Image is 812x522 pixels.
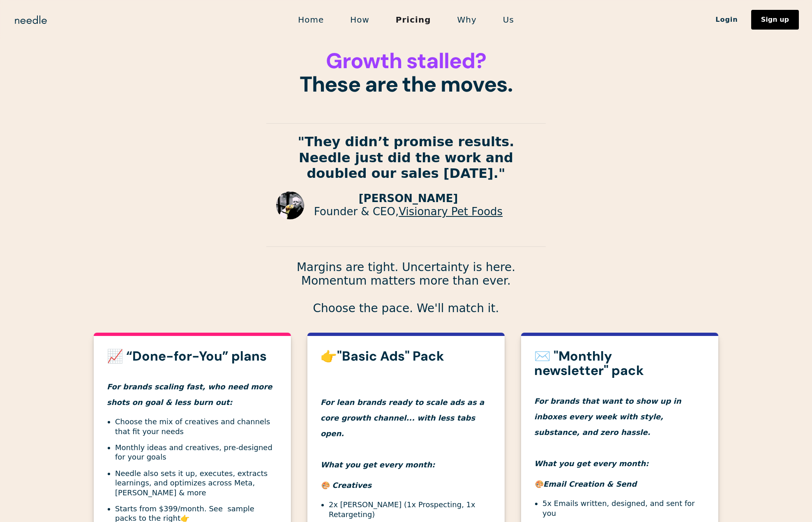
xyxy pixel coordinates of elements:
[115,443,278,462] li: Monthly ideas and creatives, pre-designed for your goals
[115,417,278,436] li: Choose the mix of creatives and channels that fit your needs
[329,500,491,519] li: 2x [PERSON_NAME] (1x Prospecting, 1x Retargeting)
[399,205,503,218] a: Visionary Pet Foods
[383,11,444,28] a: Pricing
[534,480,543,488] em: 🎨
[107,382,272,407] em: For brands scaling fast, who need more shots on goal & less burn out:
[107,349,278,363] h3: 📈 “Done-for-You” plans
[534,349,705,378] h3: ✉️ "Monthly newsletter" pack
[542,499,705,518] li: 5x Emails written, designed, and sent for you
[314,192,503,205] p: [PERSON_NAME]
[761,16,789,23] div: Sign up
[543,480,637,488] em: Email Creation & Send
[490,11,527,28] a: Us
[326,47,486,75] span: Growth stalled?
[115,469,278,497] li: Needle also sets it up, executes, extracts learnings, and optimizes across Meta, [PERSON_NAME] & ...
[321,481,371,490] em: 🎨 Creatives
[314,205,503,218] p: Founder & CEO,
[444,11,490,28] a: Why
[534,397,681,468] em: For brands that want to show up in inboxes every week with style, substance, and zero hassle. Wha...
[266,260,546,315] p: Margins are tight. Uncertainty is here. Momentum matters more than ever. Choose the pace. We'll m...
[298,134,514,181] strong: "They didn’t promise results. Needle just did the work and doubled our sales [DATE]."
[321,347,444,365] strong: 👉"Basic Ads" Pack
[751,10,799,30] a: Sign up
[702,13,751,27] a: Login
[337,11,383,28] a: How
[266,49,546,96] h1: These are the moves.
[321,398,484,469] em: For lean brands ready to scale ads as a core growth channel... with less tabs open. What you get ...
[285,11,337,28] a: Home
